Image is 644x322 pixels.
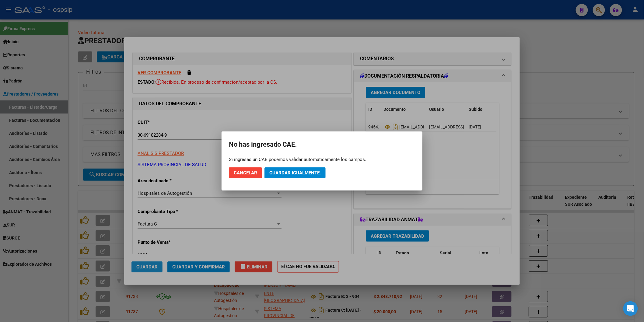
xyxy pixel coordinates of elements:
h2: No has ingresado CAE. [229,139,415,150]
span: Cancelar [234,170,257,176]
div: Open Intercom Messenger [623,301,638,316]
span: Guardar igualmente. [269,170,321,176]
button: Cancelar [229,167,262,178]
div: Si ingresas un CAE podemos validar automaticamente los campos. [229,156,415,163]
button: Guardar igualmente. [264,167,326,178]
